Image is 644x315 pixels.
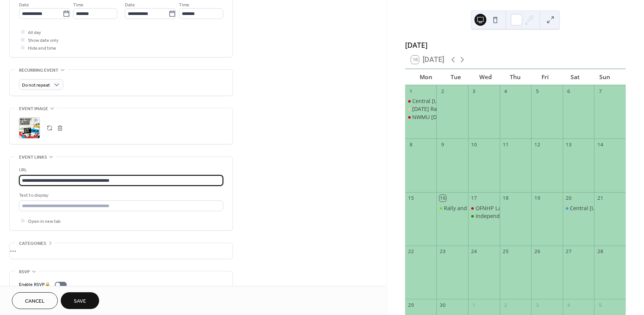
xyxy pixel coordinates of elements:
[408,141,414,148] div: 8
[436,205,468,212] div: Rally and Pack the Board of Trustees to Protest Layoffs at University of Oregon
[565,141,572,148] div: 13
[439,141,446,148] div: 9
[19,268,30,276] span: RSVP
[502,141,509,148] div: 11
[12,292,58,309] button: Cancel
[476,212,582,220] div: Independent Police Review Practice Picket
[405,97,437,105] div: Central Oregon Labor Day Picnic
[530,69,560,85] div: Fri
[439,88,446,94] div: 2
[597,248,604,255] div: 28
[408,195,414,202] div: 15
[25,297,45,305] span: Cancel
[19,191,222,199] div: Text to display
[471,141,477,148] div: 10
[476,205,530,212] div: OFNHP LabCorp Rally
[468,212,500,220] div: Independent Police Review Practice Picket
[565,88,572,94] div: 6
[19,105,48,113] span: Event image
[19,240,46,247] span: Categories
[74,297,86,305] span: Save
[565,195,572,202] div: 20
[534,88,540,94] div: 5
[408,248,414,255] div: 22
[534,302,540,308] div: 3
[19,1,29,9] span: Date
[565,248,572,255] div: 27
[439,248,446,255] div: 23
[61,292,99,309] button: Save
[28,44,56,52] span: Hide end time
[19,118,40,138] div: ;
[412,113,461,121] div: NWMU [DATE] Rally
[534,195,540,202] div: 19
[28,29,41,37] span: All day
[19,153,47,161] span: Event links
[501,69,530,85] div: Thu
[597,302,604,308] div: 5
[412,97,495,105] div: Central [US_STATE] [DATE] Picnic
[439,195,446,202] div: 16
[597,195,604,202] div: 21
[405,113,437,121] div: NWMU Labor Day Rally
[405,105,437,113] div: Labor Day Rally for Fair Contracts at Legacy
[468,205,500,212] div: OFNHP LabCorp Rally
[502,248,509,255] div: 25
[471,302,477,308] div: 1
[19,66,59,74] span: Recurring event
[471,88,477,94] div: 3
[560,69,590,85] div: Sat
[565,302,572,308] div: 4
[10,243,233,259] div: •••
[441,69,471,85] div: Tue
[411,69,441,85] div: Mon
[502,302,509,308] div: 2
[408,88,414,94] div: 1
[563,205,594,212] div: Central Oregon NewsGuild Info Picket
[502,88,509,94] div: 4
[471,69,501,85] div: Wed
[405,40,626,51] div: [DATE]
[590,69,620,85] div: Sun
[412,105,549,113] div: [DATE] Rally for Fair Contracts at [GEOGRAPHIC_DATA]
[534,141,540,148] div: 12
[502,195,509,202] div: 18
[73,1,83,9] span: Time
[19,166,222,174] div: URL
[179,1,189,9] span: Time
[597,88,604,94] div: 7
[125,1,135,9] span: Date
[22,81,50,90] span: Do not repeat
[439,302,446,308] div: 30
[534,248,540,255] div: 26
[471,248,477,255] div: 24
[471,195,477,202] div: 17
[28,37,59,44] span: Show date only
[597,141,604,148] div: 14
[28,218,61,225] span: Open in new tab
[408,302,414,308] div: 29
